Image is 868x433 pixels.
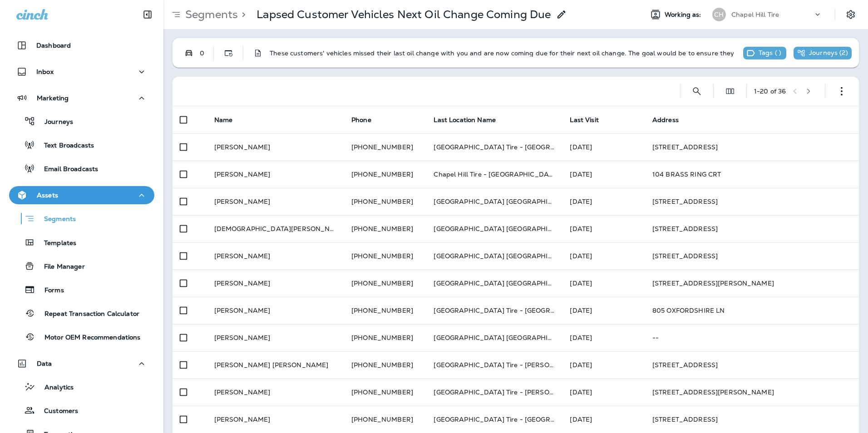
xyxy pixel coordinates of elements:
td: [PHONE_NUMBER] [344,242,426,270]
td: [PHONE_NUMBER] [344,270,426,297]
td: [GEOGRAPHIC_DATA] [GEOGRAPHIC_DATA] [426,270,562,297]
button: Text Broadcasts [9,135,154,154]
div: This segment has no tags [743,47,786,59]
p: > [238,8,246,21]
p: Segments [35,215,76,224]
p: -- [652,334,852,341]
p: Templates [35,239,76,248]
td: [DATE] [562,242,645,270]
p: Journeys [35,118,73,127]
td: [STREET_ADDRESS][PERSON_NAME] [645,379,859,406]
td: [GEOGRAPHIC_DATA] Tire - [GEOGRAPHIC_DATA] [426,133,562,161]
td: [PHONE_NUMBER] [344,161,426,188]
td: [STREET_ADDRESS][PERSON_NAME] [645,270,859,297]
p: Email Broadcasts [35,165,98,174]
button: Dynamic [219,44,237,62]
td: [PERSON_NAME] [PERSON_NAME] [207,351,344,379]
span: Last Visit [570,116,598,124]
td: [PERSON_NAME] [207,133,344,161]
td: [PHONE_NUMBER] [344,324,426,351]
td: [DATE] [562,188,645,215]
p: Journeys ( 2 ) [809,49,848,57]
td: [PERSON_NAME] [207,270,344,297]
button: Customers [9,401,154,420]
p: Data [37,360,52,367]
span: Name [214,116,233,124]
p: Analytics [35,384,74,392]
p: Motor OEM Recommendations [35,334,141,342]
td: [GEOGRAPHIC_DATA] Tire - [GEOGRAPHIC_DATA] [426,297,562,324]
button: Templates [9,233,154,252]
td: [DATE] [562,324,645,351]
td: [GEOGRAPHIC_DATA] Tire - [GEOGRAPHIC_DATA] [426,406,562,433]
div: 0 [198,49,213,57]
td: Chapel Hill Tire - [GEOGRAPHIC_DATA] [426,161,562,188]
p: These customers' vehicles missed their last oil change with you and are now coming due for their ... [270,49,736,64]
td: [DATE] [562,270,645,297]
button: File Manager [9,256,154,276]
td: [PERSON_NAME] [207,379,344,406]
button: Journeys [9,112,154,131]
span: Phone [351,116,371,124]
td: [PHONE_NUMBER] [344,133,426,161]
p: Lapsed Customer Vehicles Next Oil Change Coming Due [256,8,551,21]
button: Segments [9,209,154,228]
p: Marketing [37,94,69,102]
p: Repeat Transaction Calculator [35,310,139,319]
span: Working as: [665,11,703,19]
td: [DATE] [562,406,645,433]
button: Assets [9,186,154,204]
td: [PHONE_NUMBER] [344,406,426,433]
td: [STREET_ADDRESS] [645,188,859,215]
button: Analytics [9,377,154,396]
td: [DATE] [562,161,645,188]
button: Dashboard [9,36,154,54]
td: [GEOGRAPHIC_DATA] [GEOGRAPHIC_DATA] [426,188,562,215]
td: [PERSON_NAME] [207,161,344,188]
button: Forms [9,280,154,299]
button: Repeat Transaction Calculator [9,304,154,323]
p: Assets [37,192,58,199]
td: [GEOGRAPHIC_DATA] [GEOGRAPHIC_DATA] [426,324,562,351]
p: Segments [182,8,238,21]
span: Last Location Name [434,116,496,124]
button: Search Segments [688,82,706,100]
td: [GEOGRAPHIC_DATA] Tire - [PERSON_NAME][GEOGRAPHIC_DATA] [426,379,562,406]
td: [DEMOGRAPHIC_DATA][PERSON_NAME] [207,215,344,242]
div: CH [712,8,726,21]
td: [PERSON_NAME] [207,242,344,270]
td: [PHONE_NUMBER] [344,188,426,215]
p: Forms [35,286,64,295]
p: Chapel Hill Tire [731,11,779,18]
span: Address [652,116,679,124]
td: [PHONE_NUMBER] [344,297,426,324]
td: 805 OXFORDSHIRE LN [645,297,859,324]
td: [STREET_ADDRESS] [645,215,859,242]
td: 104 BRASS RING CRT [645,161,859,188]
button: Motor OEM Recommendations [9,327,154,346]
td: [GEOGRAPHIC_DATA] [GEOGRAPHIC_DATA] [426,215,562,242]
button: Possession [180,44,198,62]
p: Customers [35,407,78,416]
td: [DATE] [562,351,645,379]
td: [PERSON_NAME] [207,297,344,324]
td: [PERSON_NAME] [207,406,344,433]
td: [PERSON_NAME] [207,324,344,351]
p: Tags ( ) [759,49,781,57]
button: Marketing [9,89,154,107]
td: [PHONE_NUMBER] [344,351,426,379]
td: [GEOGRAPHIC_DATA] [GEOGRAPHIC_DATA] - [GEOGRAPHIC_DATA] [426,242,562,270]
td: [PHONE_NUMBER] [344,379,426,406]
td: [PERSON_NAME] [207,188,344,215]
button: Settings [843,6,859,23]
td: [PHONE_NUMBER] [344,215,426,242]
td: [DATE] [562,215,645,242]
td: [DATE] [562,133,645,161]
button: Description [249,44,267,62]
p: Text Broadcasts [35,142,94,150]
div: 1 - 20 of 36 [754,88,786,95]
td: [DATE] [562,379,645,406]
p: Inbox [36,68,54,75]
td: [STREET_ADDRESS] [645,351,859,379]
